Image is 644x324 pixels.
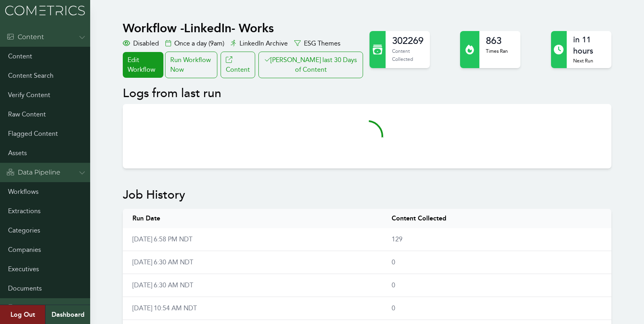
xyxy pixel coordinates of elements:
div: ESG Themes [294,39,341,48]
h2: in 11 hours [573,34,605,57]
th: Content Collected [382,209,611,228]
a: Content [221,52,255,78]
a: Dashboard [45,305,90,324]
h2: 302269 [392,34,423,47]
td: 129 [382,228,611,251]
h1: Workflow - LinkedIn- Works [123,21,365,35]
h2: Job History [123,188,611,202]
h2: 863 [486,34,508,47]
div: Admin [6,303,39,313]
td: 0 [382,251,611,274]
td: 0 [382,274,611,297]
p: Content Collected [392,47,423,63]
div: Run Workflow Now [165,52,217,78]
a: [DATE] 6:30 AM NDT [132,258,193,266]
button: [PERSON_NAME] last 30 Days of Content [258,52,363,78]
a: [DATE] 6:58 PM NDT [132,235,192,243]
div: Disabled [123,39,159,48]
p: Next Run [573,57,605,65]
td: 0 [382,297,611,320]
div: LinkedIn Archive [231,39,288,48]
a: [DATE] 10:54 AM NDT [132,304,197,312]
div: Content [6,32,44,42]
div: Once a day (9am) [165,39,224,48]
svg: audio-loading [351,120,383,152]
p: Times Ran [486,47,508,55]
a: [DATE] 6:30 AM NDT [132,281,193,289]
h2: Logs from last run [123,86,611,101]
div: Data Pipeline [6,168,60,177]
th: Run Date [123,209,382,228]
a: Edit Workflow [123,52,163,78]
